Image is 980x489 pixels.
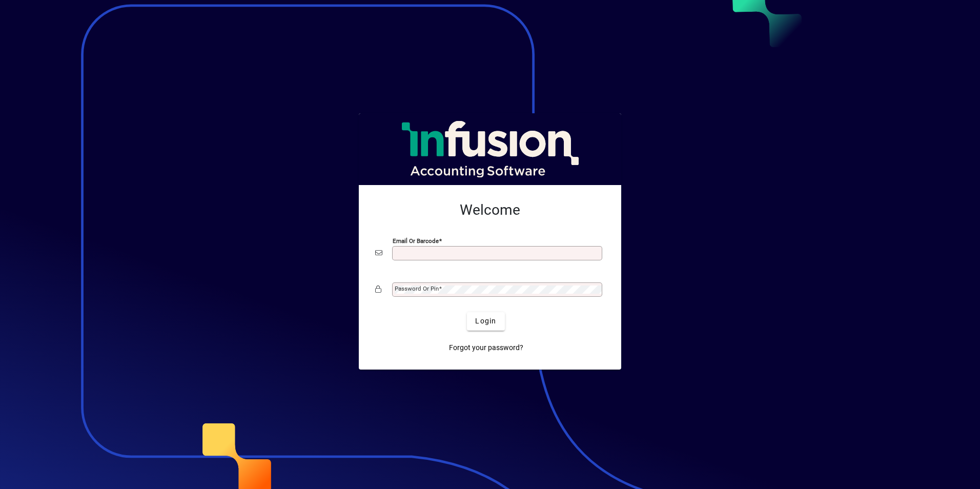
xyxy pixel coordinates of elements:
a: Forgot your password? [445,339,527,357]
span: Forgot your password? [449,342,523,353]
span: Login [475,316,496,327]
h2: Welcome [375,201,605,219]
mat-label: Password or Pin [395,285,439,292]
button: Login [467,312,504,331]
mat-label: Email or Barcode [393,237,439,244]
